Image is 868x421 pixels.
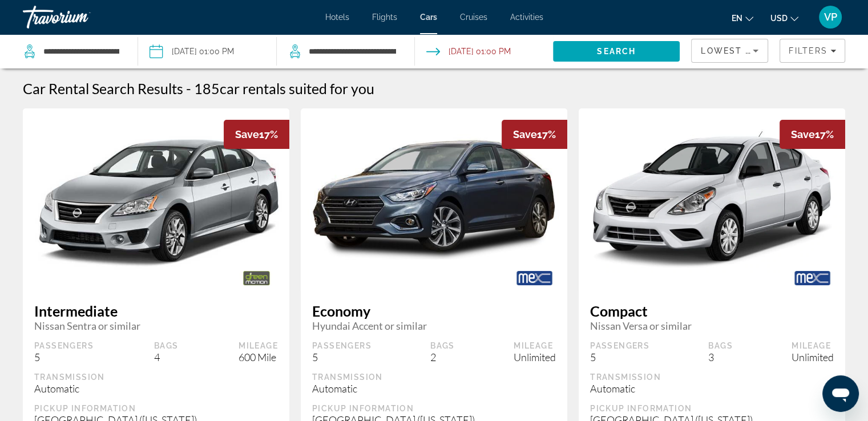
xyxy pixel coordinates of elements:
[510,13,543,22] a: Activities
[23,80,183,97] h1: Car Rental Search Results
[312,403,556,414] div: Pickup Information
[780,265,845,291] img: MEX
[770,14,788,23] span: USD
[154,341,179,351] div: Bags
[789,46,827,55] span: Filters
[312,351,372,363] div: 5
[792,341,834,351] div: Mileage
[224,265,289,291] img: GREEN MOTION
[312,341,372,351] div: Passengers
[597,47,636,56] span: Search
[590,403,834,414] div: Pickup Information
[732,14,742,23] span: en
[312,319,556,332] span: Hyundai Accent or similar
[420,13,437,22] a: Cars
[42,43,120,60] input: Search pickup location
[590,382,834,395] div: Automatic
[514,341,556,351] div: Mileage
[590,302,834,319] span: Compact
[553,41,680,62] button: Search
[34,319,278,332] span: Nissan Sentra or similar
[590,372,834,382] div: Transmission
[502,265,567,291] img: MEX
[590,351,649,363] div: 5
[430,341,455,351] div: Bags
[780,120,845,149] div: 17%
[792,351,834,363] div: Unlimited
[220,80,374,97] span: car rentals suited for you
[301,134,567,265] img: Hyundai Accent or similar
[312,372,556,382] div: Transmission
[235,128,259,140] span: Save
[312,382,556,395] div: Automatic
[791,128,815,140] span: Save
[514,351,556,363] div: Unlimited
[502,120,567,149] div: 17%
[372,13,397,22] a: Flights
[312,302,556,319] span: Economy
[460,13,487,22] a: Cruises
[708,341,733,351] div: Bags
[34,382,278,395] div: Automatic
[701,44,758,58] mat-select: Sort by
[34,403,278,414] div: Pickup Information
[732,10,753,26] button: Change language
[154,351,179,363] div: 4
[23,103,289,297] img: Nissan Sentra or similar
[513,128,537,140] span: Save
[701,46,774,55] span: Lowest Price
[34,351,94,363] div: 5
[770,10,798,26] button: Change currency
[34,341,94,351] div: Passengers
[239,351,278,363] div: 600 Mile
[579,124,845,276] img: Nissan Versa or similar
[194,80,374,97] h2: 185
[150,34,234,68] button: Pickup date: Dec 03, 2025 01:00 PM
[824,11,837,23] span: VP
[34,302,278,319] span: Intermediate
[815,5,845,29] button: User Menu
[34,372,278,382] div: Transmission
[325,13,349,22] a: Hotels
[186,80,191,97] span: -
[780,39,845,63] button: Filters
[224,120,289,149] div: 17%
[308,43,397,60] input: Search dropoff location
[426,34,511,68] button: Open drop-off date and time picker
[822,375,859,412] iframe: Button to launch messaging window
[430,351,455,363] div: 2
[239,341,278,351] div: Mileage
[708,351,733,363] div: 3
[590,341,649,351] div: Passengers
[23,2,137,32] a: Travorium
[590,319,834,332] span: Nissan Versa or similar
